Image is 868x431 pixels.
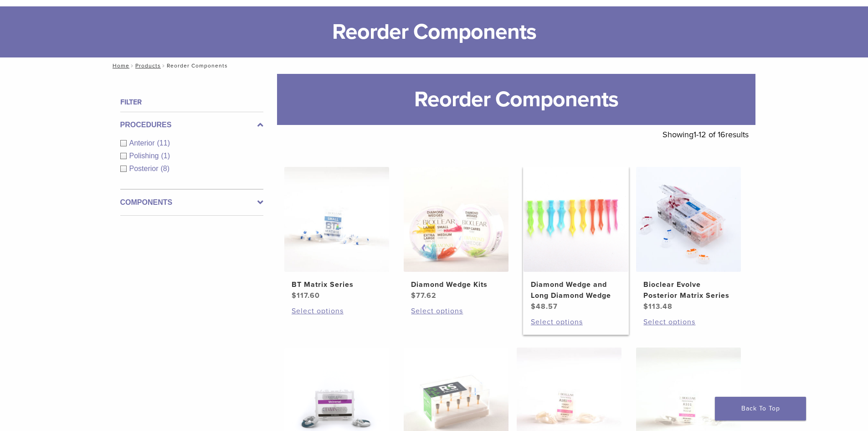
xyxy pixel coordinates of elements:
[693,130,725,140] span: 1-12 of 16
[129,139,157,147] span: Anterior
[129,63,135,68] span: /
[531,302,558,311] bdi: 48.57
[636,167,742,312] a: Bioclear Evolve Posterior Matrix SeriesBioclear Evolve Posterior Matrix Series $113.48
[161,165,170,172] span: (8)
[643,317,734,327] a: Select options for “Bioclear Evolve Posterior Matrix Series”
[411,279,501,290] h2: Diamond Wedge Kits
[292,306,382,317] a: Select options for “BT Matrix Series”
[643,279,734,301] h2: Bioclear Evolve Posterior Matrix Series
[663,125,749,144] p: Showing results
[284,167,390,301] a: BT Matrix SeriesBT Matrix Series $117.60
[106,57,762,74] nav: Reorder Components
[636,167,741,272] img: Bioclear Evolve Posterior Matrix Series
[404,167,508,272] img: Diamond Wedge Kits
[161,152,170,160] span: (1)
[523,167,629,312] a: Diamond Wedge and Long Diamond WedgeDiamond Wedge and Long Diamond Wedge $48.57
[292,291,320,300] bdi: 117.60
[531,317,621,327] a: Select options for “Diamond Wedge and Long Diamond Wedge”
[157,139,170,147] span: (11)
[135,62,161,69] a: Products
[120,119,263,130] label: Procedures
[403,167,509,301] a: Diamond Wedge KitsDiamond Wedge Kits $77.62
[161,63,167,68] span: /
[292,279,382,290] h2: BT Matrix Series
[120,197,263,208] label: Components
[129,152,161,160] span: Polishing
[129,165,161,172] span: Posterior
[110,62,129,69] a: Home
[531,302,536,311] span: $
[284,167,389,272] img: BT Matrix Series
[411,291,416,300] span: $
[292,291,297,300] span: $
[411,306,501,317] a: Select options for “Diamond Wedge Kits”
[643,302,673,311] bdi: 113.48
[411,291,437,300] bdi: 77.62
[277,74,755,125] h1: Reorder Components
[643,302,648,311] span: $
[531,279,621,301] h2: Diamond Wedge and Long Diamond Wedge
[524,167,628,272] img: Diamond Wedge and Long Diamond Wedge
[715,397,806,421] a: Back To Top
[120,97,263,108] h4: Filter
